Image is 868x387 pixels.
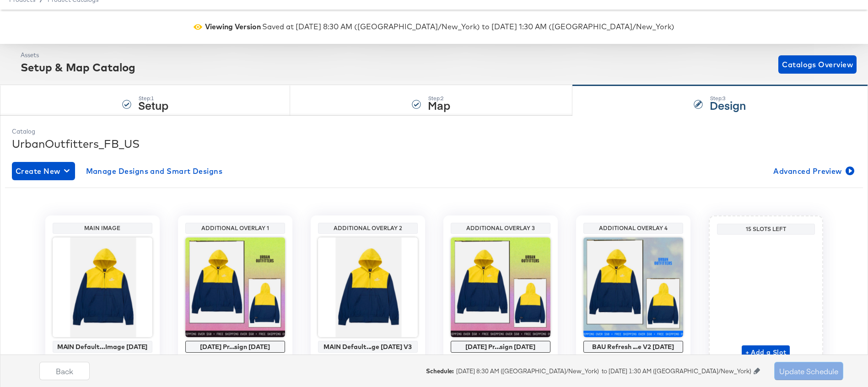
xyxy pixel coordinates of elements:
button: Back [39,362,90,380]
div: Step: 3 [710,95,746,102]
strong: Map [428,97,450,113]
span: Catalogs Overview [782,58,853,71]
div: [DATE] 8:30 AM ([GEOGRAPHIC_DATA]/New_York) to [DATE] 1:30 AM ([GEOGRAPHIC_DATA]/New_York) [426,367,772,376]
strong: Design [710,97,746,113]
div: Step: 1 [138,95,168,102]
div: Assets [21,51,135,59]
div: Saved at [DATE] 8:30 AM ([GEOGRAPHIC_DATA]/New_York) to [DATE] 1:30 AM ([GEOGRAPHIC_DATA]/New_York) [262,21,674,32]
div: Setup & Map Catalog [21,59,135,75]
div: Viewing Version [205,21,261,32]
div: Step: 2 [428,95,450,102]
strong: Setup [138,97,168,113]
div: Schedule: [426,367,454,376]
button: Catalogs Overview [778,55,857,74]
